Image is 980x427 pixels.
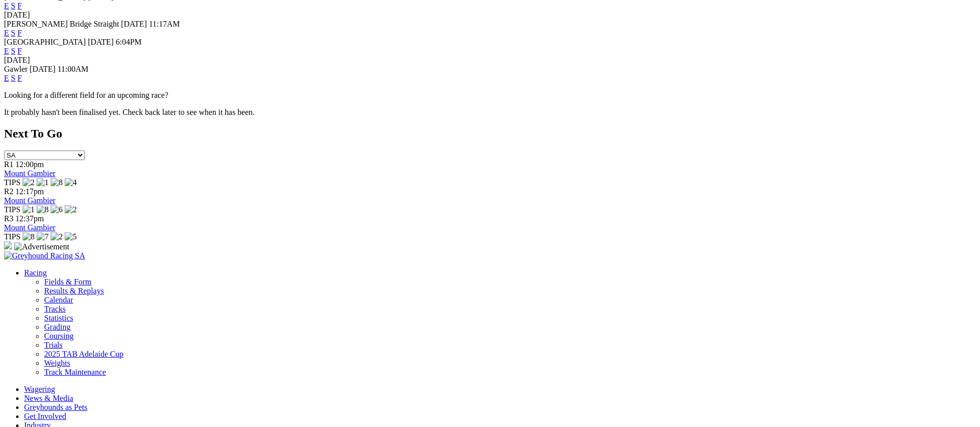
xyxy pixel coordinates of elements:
[51,178,63,187] img: 8
[11,29,16,37] a: S
[4,160,14,169] span: R1
[51,205,63,214] img: 6
[24,385,55,393] a: Wagering
[23,178,35,187] img: 2
[44,368,106,376] a: Track Maintenance
[16,160,44,169] span: 12:00pm
[65,178,77,187] img: 4
[44,332,74,340] a: Coursing
[4,241,12,249] img: 15187_Greyhounds_GreysPlayCentral_Resize_SA_WebsiteBanner_300x115_2025.jpg
[18,29,22,37] a: F
[4,178,21,187] span: TIPS
[4,91,976,100] p: Looking for a different field for an upcoming race?
[23,232,35,241] img: 8
[16,214,44,223] span: 12:37pm
[4,2,9,10] a: E
[37,205,49,214] img: 8
[51,232,63,241] img: 2
[37,178,49,187] img: 1
[4,56,976,65] div: [DATE]
[44,296,73,304] a: Calendar
[16,187,44,196] span: 12:17pm
[4,251,85,260] img: Greyhound Racing SA
[24,268,47,277] a: Racing
[121,20,147,28] span: [DATE]
[4,127,976,140] h2: Next To Go
[4,47,9,55] a: E
[18,74,22,82] a: F
[4,29,9,37] a: E
[116,38,142,46] span: 6:04PM
[44,305,66,313] a: Tracks
[4,187,14,196] span: R2
[44,314,73,322] a: Statistics
[58,65,89,73] span: 11:00AM
[24,412,66,420] a: Get Involved
[4,108,255,116] partial: It probably hasn't been finalised yet. Check back later to see when it has been.
[44,359,70,367] a: Weights
[44,341,63,349] a: Trials
[4,232,21,241] span: TIPS
[24,394,73,402] a: News & Media
[4,74,9,82] a: E
[30,65,56,73] span: [DATE]
[4,38,86,46] span: [GEOGRAPHIC_DATA]
[18,47,22,55] a: F
[4,205,21,214] span: TIPS
[149,20,180,28] span: 11:17AM
[4,196,56,205] a: Mount Gambier
[4,11,976,20] div: [DATE]
[88,38,114,46] span: [DATE]
[18,2,22,10] a: F
[4,223,56,232] a: Mount Gambier
[44,323,70,331] a: Grading
[37,232,49,241] img: 7
[65,232,77,241] img: 5
[4,65,28,73] span: Gawler
[14,242,69,251] img: Advertisement
[4,214,14,223] span: R3
[11,2,16,10] a: S
[4,169,56,178] a: Mount Gambier
[44,287,104,295] a: Results & Replays
[23,205,35,214] img: 1
[44,277,91,286] a: Fields & Form
[4,20,119,28] span: [PERSON_NAME] Bridge Straight
[11,47,16,55] a: S
[44,350,123,358] a: 2025 TAB Adelaide Cup
[65,205,77,214] img: 2
[24,403,87,411] a: Greyhounds as Pets
[11,74,16,82] a: S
